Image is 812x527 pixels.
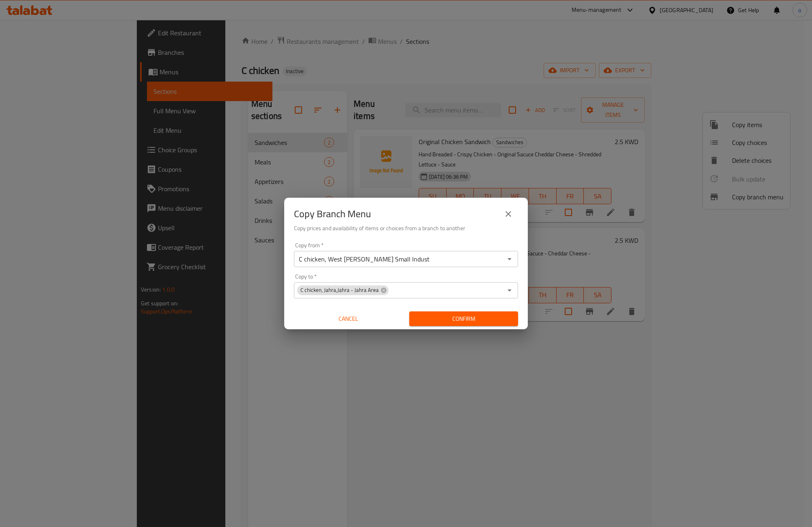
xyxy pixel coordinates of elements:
[294,311,403,326] button: Cancel
[297,285,389,295] div: C chicken, Jahra,Jahra - Jahra Area
[416,314,512,324] span: Confirm
[297,286,382,294] span: C chicken, Jahra,Jahra - Jahra Area
[409,311,518,326] button: Confirm
[504,253,515,265] button: Open
[297,314,400,324] span: Cancel
[294,224,518,233] h6: Copy prices and availability of items or choices from a branch to another
[504,285,515,296] button: Open
[499,204,518,224] button: close
[294,207,371,220] h2: Copy Branch Menu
